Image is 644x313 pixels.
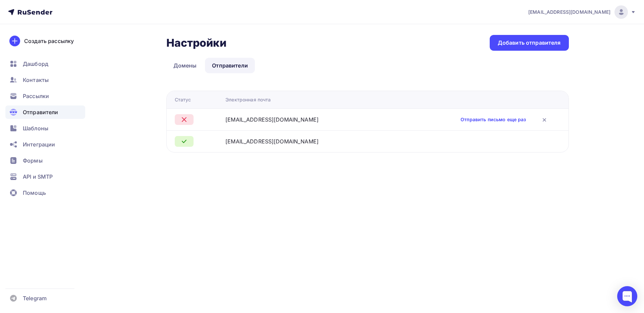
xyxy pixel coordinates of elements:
a: [EMAIL_ADDRESS][DOMAIN_NAME] [528,5,636,19]
div: [EMAIL_ADDRESS][DOMAIN_NAME] [225,116,319,124]
span: Рассылки [23,92,49,100]
a: Шаблоны [5,122,85,135]
a: Отправители [5,105,85,119]
span: Telegram [23,294,47,302]
span: Формы [23,156,43,165]
div: Создать рассылку [24,37,74,45]
a: Отправители [205,58,255,73]
span: [EMAIL_ADDRESS][DOMAIN_NAME] [528,9,610,15]
a: Контакты [5,73,85,87]
a: Дашборд [5,57,85,71]
span: Дашборд [23,60,48,68]
h2: Настройки [166,36,226,50]
a: Отправить письмо еще раз [461,116,526,123]
div: Статус [175,96,191,103]
span: Интеграции [23,140,55,148]
span: Помощь [23,189,46,197]
span: API и SMTP [23,173,53,181]
div: [EMAIL_ADDRESS][DOMAIN_NAME] [225,137,319,145]
span: Контакты [23,76,49,84]
span: Шаблоны [23,124,48,132]
a: Рассылки [5,89,85,103]
span: Отправители [23,108,58,116]
a: Формы [5,154,85,167]
div: Электронная почта [225,96,271,103]
div: Добавить отправителя [498,39,561,47]
a: Домены [166,58,204,73]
